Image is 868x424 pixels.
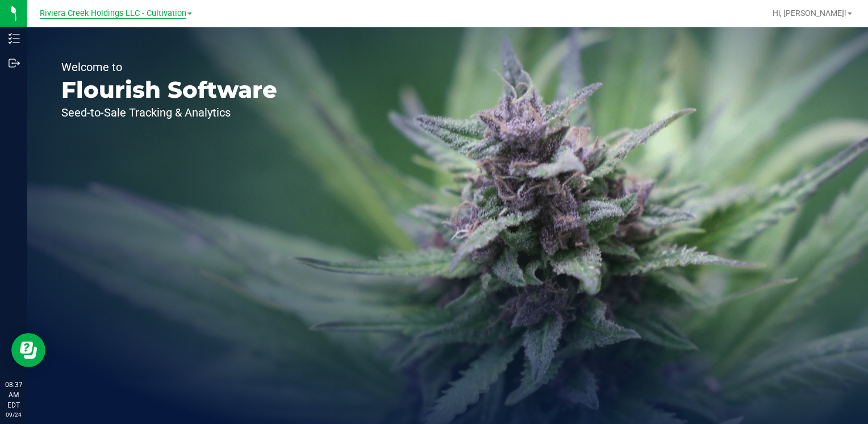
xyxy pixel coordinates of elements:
[40,9,186,19] span: Riviera Creek Holdings LLC - Cultivation
[5,380,22,410] p: 08:37 AM EDT
[61,61,277,73] p: Welcome to
[11,333,45,367] iframe: Resource center
[9,57,20,69] inline-svg: Outbound
[61,107,277,118] p: Seed-to-Sale Tracking & Analytics
[773,9,846,18] span: Hi, [PERSON_NAME]!
[9,33,20,44] inline-svg: Inventory
[5,410,22,419] p: 09/24
[61,78,277,101] p: Flourish Software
